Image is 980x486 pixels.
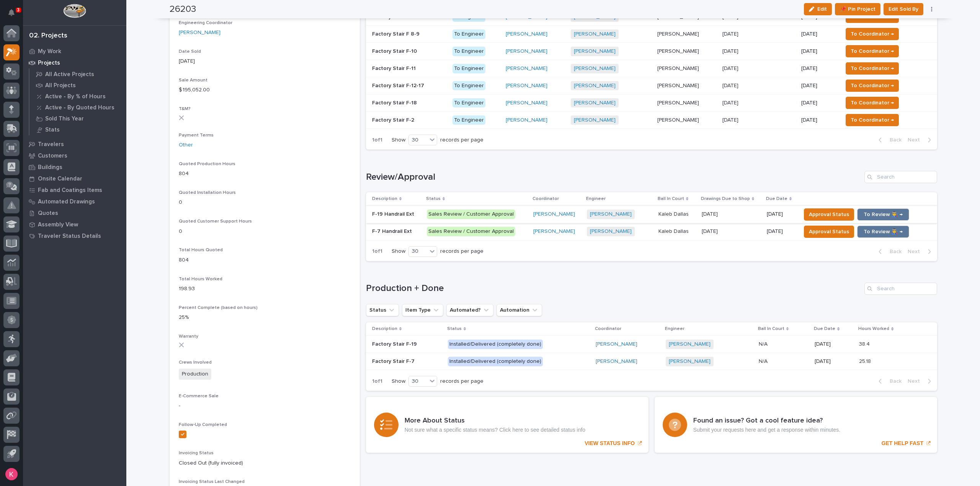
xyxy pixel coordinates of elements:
[574,65,616,72] a: [PERSON_NAME]
[452,81,485,91] div: To Engineer
[851,115,894,125] span: To Coordinator →
[179,334,198,339] span: Warranty
[29,69,126,80] a: All Active Projects
[846,62,899,75] button: To Coordinator →
[392,137,405,143] p: Show
[452,115,485,125] div: To Engineer
[10,9,20,21] div: Notifications3
[801,65,836,72] p: [DATE]
[3,466,20,482] button: users-avatar
[815,358,853,365] p: [DATE]
[574,83,616,89] a: [PERSON_NAME]
[366,372,389,391] p: 1 of 1
[179,423,227,427] span: Follow-Up Completed
[23,57,126,68] a: Projects
[372,98,418,106] p: Factory Stair F-18
[884,3,923,15] button: Edit Sold By
[655,397,937,453] a: GET HELP FAST
[657,81,701,89] p: [PERSON_NAME]
[908,378,924,385] span: Next
[23,173,126,184] a: Onsite Calendar
[872,137,905,143] button: Back
[590,228,632,235] a: [PERSON_NAME]
[574,31,616,37] a: [PERSON_NAME]
[864,210,903,219] span: To Review 👨‍🏭 →
[859,340,871,348] p: 38.4
[595,325,621,333] p: Coordinator
[585,440,635,447] p: VIEW STATUS INFO
[366,283,861,294] h1: Production + Done
[409,377,427,385] div: 30
[366,131,389,150] p: 1 of 1
[366,172,861,183] h1: Review/Approval
[864,171,937,183] input: Search
[665,325,684,333] p: Engineer
[45,82,76,89] p: All Projects
[506,65,547,72] a: [PERSON_NAME]
[29,91,126,102] a: Active - By % of Hours
[766,195,787,203] p: Due Date
[405,417,585,425] h3: More About Status
[372,325,397,333] p: Description
[851,81,894,90] span: To Coordinator →
[179,369,211,380] span: Production
[447,325,462,333] p: Status
[452,64,485,73] div: To Engineer
[574,117,616,124] a: [PERSON_NAME]
[722,81,740,89] p: [DATE]
[179,256,351,264] p: 804
[23,184,126,196] a: Fab and Coatings Items
[179,360,212,365] span: Crews Involved
[857,226,909,238] button: To Review 👨‍🏭 →
[179,21,232,25] span: Engineering Coordinator
[23,207,126,219] a: Quotes
[45,115,84,122] p: Sold This Year
[722,47,740,55] p: [DATE]
[872,248,905,255] button: Back
[846,80,899,92] button: To Coordinator →
[38,187,102,194] p: Fab and Coatings Items
[38,221,78,228] p: Assembly View
[179,57,351,65] p: [DATE]
[366,77,937,94] tr: Factory Stair F-12-17Factory Stair F-12-17 To Engineer[PERSON_NAME] [PERSON_NAME] [PERSON_NAME][P...
[864,283,937,295] div: Search
[29,124,126,135] a: Stats
[657,29,701,37] p: [PERSON_NAME]
[851,29,894,39] span: To Coordinator →
[409,136,427,144] div: 30
[179,394,219,398] span: E-Commerce Sale
[801,83,836,89] p: [DATE]
[179,285,351,293] p: 198.93
[372,357,416,365] p: Factory Stair F-7
[658,210,690,218] p: Kaleb Dallas
[658,227,690,235] p: Kaleb Dallas
[657,47,701,55] p: [PERSON_NAME]
[908,248,924,255] span: Next
[23,196,126,207] a: Automated Drawings
[497,304,542,316] button: Automation
[29,80,126,91] a: All Projects
[882,440,923,447] p: GET HELP FAST
[179,141,193,149] a: Other
[409,247,427,255] div: 30
[366,397,648,453] a: VIEW STATUS INFO
[179,133,214,138] span: Payment Terms
[596,341,637,348] a: [PERSON_NAME]
[885,248,902,255] span: Back
[402,304,443,316] button: Item Type
[63,4,86,18] img: Workspace Logo
[759,357,769,365] p: N/A
[767,228,795,235] p: [DATE]
[722,64,740,72] p: [DATE]
[657,64,701,72] p: [PERSON_NAME]
[809,210,849,219] span: Approval Status
[23,161,126,173] a: Buildings
[440,137,483,143] p: records per page
[426,195,441,203] p: Status
[405,427,585,433] p: Not sure what a specific status means? Click here to see detailed status info
[38,233,101,240] p: Traveler Status Details
[372,340,418,348] p: Factory Stair F-19
[392,378,405,385] p: Show
[846,97,899,109] button: To Coordinator →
